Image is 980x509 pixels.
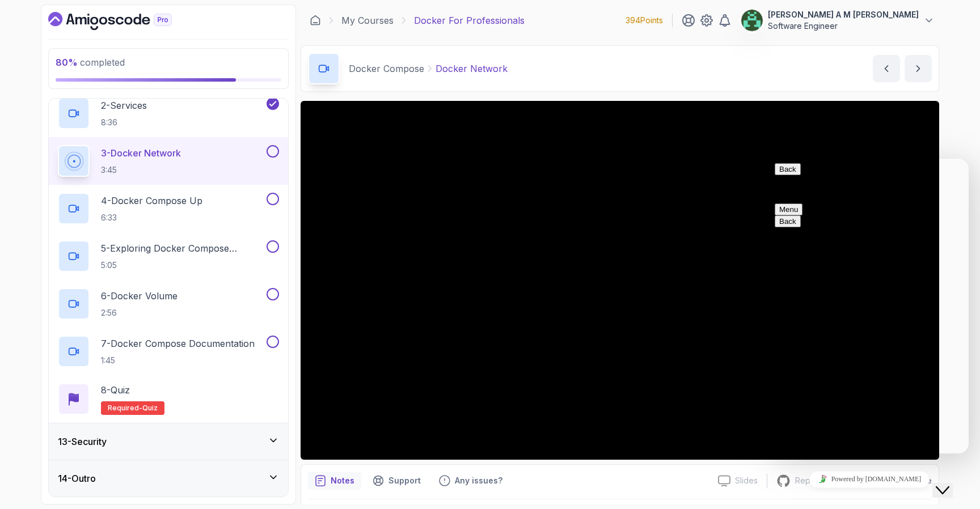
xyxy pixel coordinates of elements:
[58,336,279,367] button: 7-Docker Compose Documentation1:45
[56,57,78,68] span: 80 %
[308,472,361,490] button: notes button
[301,101,939,460] iframe: 4 - Docker Network
[349,62,424,75] p: Docker Compose
[101,117,147,128] p: 8:36
[455,475,502,486] p: Any issues?
[436,62,508,75] p: Docker Network
[101,99,147,112] p: 2 - Services
[932,464,969,498] iframe: chat widget
[768,9,919,20] p: [PERSON_NAME] A M [PERSON_NAME]
[58,383,279,415] button: 8-QuizRequired-quiz
[414,14,525,27] p: Docker For Professionals
[768,20,919,32] p: Software Engineer
[741,10,763,31] img: user profile image
[101,355,255,366] p: 1:45
[58,435,107,448] h3: 13 - Security
[341,14,394,27] a: My Courses
[101,164,181,176] p: 3:45
[388,475,421,486] p: Support
[101,307,178,319] p: 2:56
[58,288,279,320] button: 6-Docker Volume2:56
[366,472,428,490] button: Support button
[56,57,125,68] span: completed
[58,472,96,485] h3: 14 - Outro
[108,404,142,413] span: Required-
[101,194,202,207] p: 4 - Docker Compose Up
[58,240,279,272] button: 5-Exploring Docker Compose Commands5:05
[101,146,181,160] p: 3 - Docker Network
[101,241,264,255] p: 5 - Exploring Docker Compose Commands
[101,260,264,271] p: 5:05
[626,15,663,26] p: 394 Points
[101,337,255,350] p: 7 - Docker Compose Documentation
[741,9,935,32] button: user profile image[PERSON_NAME] A M [PERSON_NAME]Software Engineer
[49,423,288,460] button: 13-Security
[873,55,900,82] button: previous content
[49,460,288,497] button: 14-Outro
[58,193,279,224] button: 4-Docker Compose Up6:33
[770,466,969,492] iframe: chat widget
[905,55,932,82] button: next content
[101,289,178,303] p: 6 - Docker Volume
[735,475,758,486] p: Slides
[48,12,198,30] a: Dashboard
[58,97,279,129] button: 2-Services8:36
[142,404,158,413] span: quiz
[432,472,509,490] button: Feedback button
[770,159,969,453] iframe: chat widget
[101,212,202,223] p: 6:33
[58,145,279,177] button: 3-Docker Network3:45
[331,475,354,486] p: Notes
[310,15,321,26] a: Dashboard
[101,383,130,397] p: 8 - Quiz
